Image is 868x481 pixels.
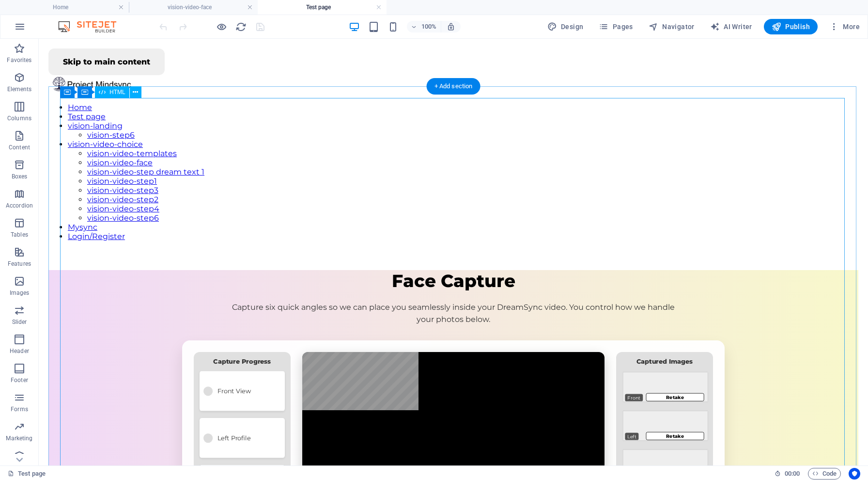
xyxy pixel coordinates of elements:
[7,85,32,93] p: Elements
[595,19,636,34] button: Pages
[10,10,126,36] button: Skip to main content
[56,21,128,32] img: Editor Logo
[12,173,28,180] p: Boxes
[775,468,800,480] h6: Session time
[129,2,258,13] h4: vision-video-face
[12,318,27,326] p: Slider
[6,434,32,442] p: Marketing
[547,22,584,32] span: Design
[421,21,437,32] h6: 100%
[812,468,837,480] span: Code
[10,347,29,355] p: Header
[764,19,818,34] button: Publish
[11,405,28,413] p: Forms
[829,22,860,32] span: More
[649,22,695,32] span: Navigator
[235,21,247,32] button: reload
[825,19,864,34] button: More
[258,2,387,13] h4: Test page
[808,468,841,480] button: Code
[11,376,28,384] p: Footer
[543,19,588,34] button: Design
[7,56,31,64] p: Favorites
[645,19,698,34] button: Navigator
[706,19,756,34] button: AI Writer
[447,22,455,31] i: On resize automatically adjust zoom level to fit chosen device.
[772,22,810,32] span: Publish
[427,78,480,95] div: + Add section
[9,144,30,151] p: Content
[791,470,793,477] span: :
[11,231,28,239] p: Tables
[8,468,46,480] a: Click to cancel selection. Double-click to open Pages
[235,21,247,32] i: Reload page
[599,22,633,32] span: Pages
[10,289,30,297] p: Images
[710,22,752,32] span: AI Writer
[6,202,33,209] p: Accordion
[849,468,860,480] button: Usercentrics
[785,468,800,480] span: 00 00
[7,114,31,122] p: Columns
[407,21,441,32] button: 100%
[109,89,125,95] span: HTML
[8,260,31,268] p: Features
